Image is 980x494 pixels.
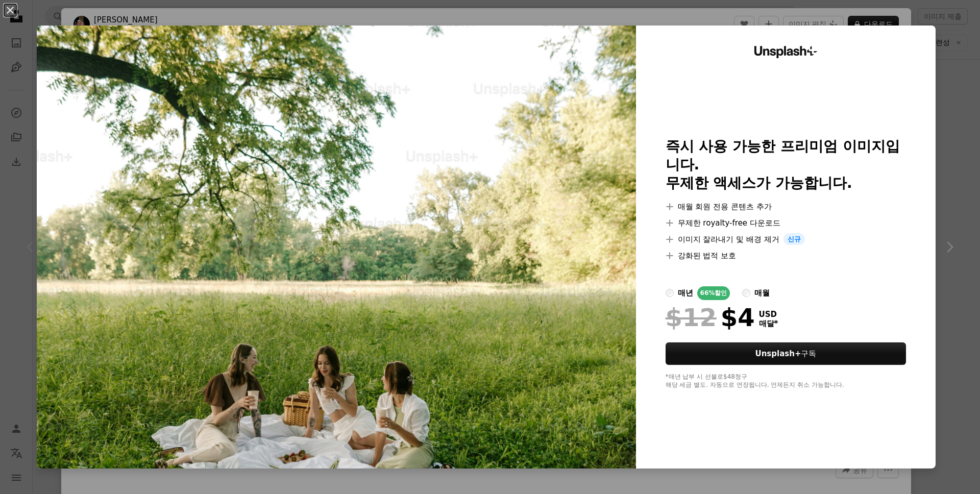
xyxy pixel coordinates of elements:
li: 매월 회원 전용 콘텐츠 추가 [666,201,906,213]
span: USD [759,310,778,319]
span: 신규 [783,233,805,245]
h2: 즉시 사용 가능한 프리미엄 이미지입니다. 무제한 액세스가 가능합니다. [666,137,906,192]
div: 매월 [754,287,770,299]
strong: Unsplash+ [755,349,801,358]
span: $12 [666,304,717,331]
div: 66% 할인 [697,286,730,300]
button: Unsplash+구독 [666,342,906,365]
li: 이미지 잘라내기 및 배경 제거 [666,233,906,245]
input: 매년66%할인 [666,289,674,297]
li: 무제한 royalty-free 다운로드 [666,217,906,229]
input: 매월 [742,289,750,297]
li: 강화된 법적 보호 [666,250,906,262]
div: *매년 납부 시 선불로 $48 청구 해당 세금 별도. 자동으로 연장됩니다. 언제든지 취소 가능합니다. [666,373,906,389]
div: $4 [666,304,755,331]
div: 매년 [678,287,693,299]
